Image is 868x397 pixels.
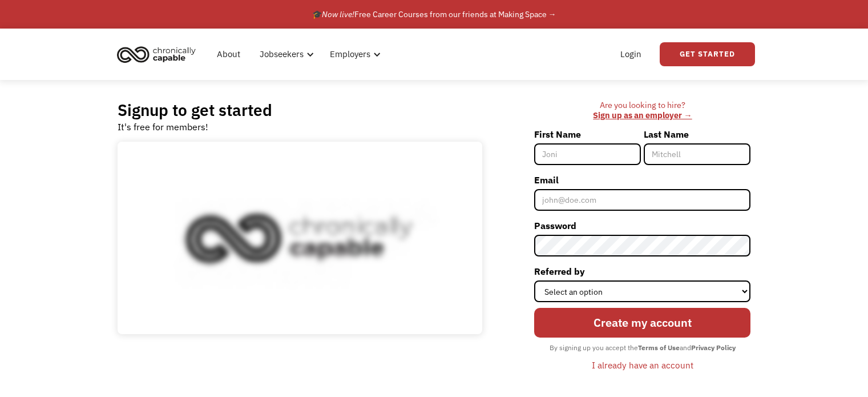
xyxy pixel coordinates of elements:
[118,120,208,134] div: It's free for members!
[644,125,750,143] label: Last Name
[534,125,641,143] label: First Name
[534,143,641,165] input: Joni
[691,343,736,352] strong: Privacy Policy
[534,171,750,189] label: Email
[312,7,556,21] div: 🎓 Free Career Courses from our friends at Making Space →
[114,42,199,67] img: Chronically Capable logo
[660,42,755,66] a: Get Started
[260,47,304,61] div: Jobseekers
[253,36,317,73] div: Jobseekers
[534,216,750,235] label: Password
[544,340,741,355] div: By signing up you accept the and
[322,9,354,19] em: Now live!
[534,308,750,338] input: Create my account
[593,110,692,121] a: Sign up as an employer →
[114,42,204,67] a: home
[592,358,693,372] div: I already have an account
[118,100,272,120] h2: Signup to get started
[583,355,702,375] a: I already have an account
[534,100,750,121] div: Are you looking to hire? ‍
[330,47,370,61] div: Employers
[644,143,750,165] input: Mitchell
[534,125,750,374] form: Member-Signup-Form
[613,36,648,73] a: Login
[323,36,384,73] div: Employers
[534,262,750,280] label: Referred by
[210,36,247,73] a: About
[534,189,750,211] input: john@doe.com
[638,343,680,352] strong: Terms of Use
